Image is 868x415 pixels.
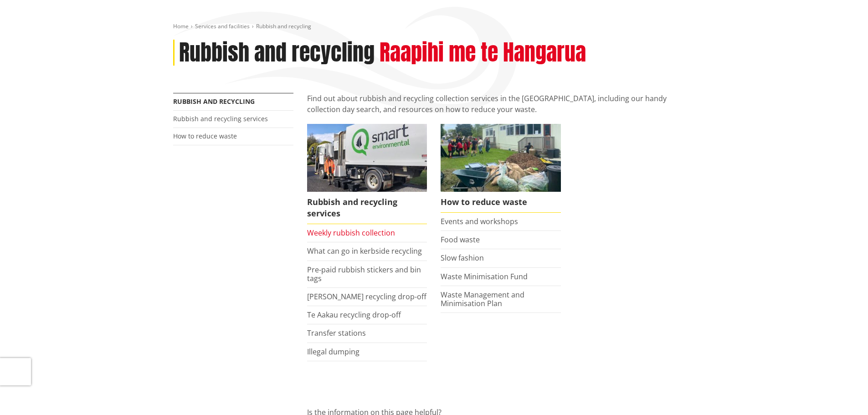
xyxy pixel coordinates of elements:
a: Services and facilities [195,22,250,30]
a: Rubbish and recycling services [307,124,427,224]
h2: Raapihi me te Hangarua [380,40,586,66]
a: How to reduce waste [441,124,561,213]
a: Illegal dumping [307,347,360,357]
img: Rubbish and recycling services [307,124,427,191]
a: Slow fashion [441,253,484,263]
a: Rubbish and recycling services [173,114,268,123]
a: [PERSON_NAME] recycling drop-off [307,292,426,302]
a: Pre-paid rubbish stickers and bin tags [307,265,421,283]
img: Reducing waste [441,124,561,191]
a: Te Aakau recycling drop-off [307,310,401,320]
a: Rubbish and recycling [173,97,255,106]
a: How to reduce waste [173,132,237,140]
nav: breadcrumb [173,23,695,31]
h1: Rubbish and recycling [179,40,375,66]
a: Waste Management and Minimisation Plan [441,290,524,308]
span: Rubbish and recycling services [307,192,427,224]
a: Transfer stations [307,328,366,338]
a: Food waste [441,235,480,245]
p: Find out about rubbish and recycling collection services in the [GEOGRAPHIC_DATA], including our ... [307,93,695,115]
span: Rubbish and recycling [256,22,311,30]
span: How to reduce waste [441,192,561,213]
a: Home [173,22,189,30]
a: What can go in kerbside recycling [307,246,422,256]
a: Events and workshops [441,216,518,226]
a: Weekly rubbish collection [307,228,395,238]
a: Waste Minimisation Fund [441,272,528,282]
